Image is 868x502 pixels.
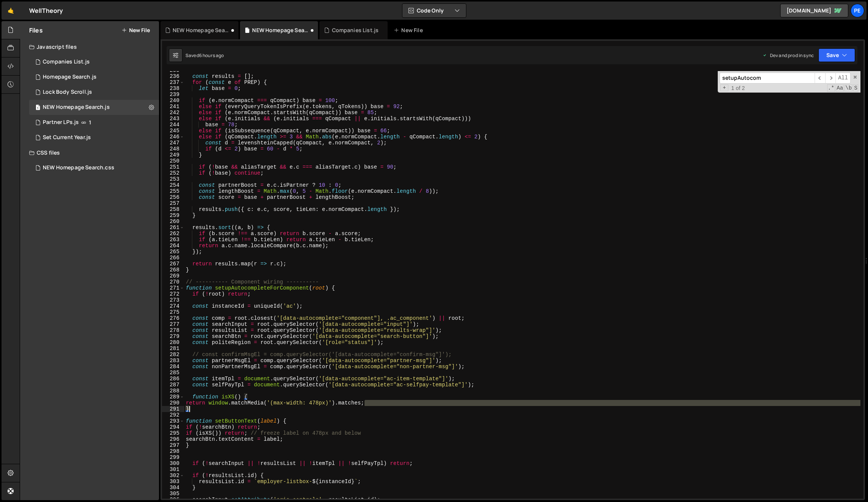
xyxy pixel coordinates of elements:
div: 275 [162,309,184,315]
span: Alt-Enter [835,73,851,84]
div: 273 [162,297,184,303]
span: ​ [825,73,836,84]
div: 236 [162,73,184,79]
div: 262 [162,231,184,237]
div: 276 [162,315,184,321]
div: 239 [162,91,184,98]
a: 🤙 [2,2,20,20]
div: 250 [162,158,184,164]
div: 264 [162,243,184,249]
div: 288 [162,388,184,394]
div: 304 [162,485,184,491]
div: 295 [162,430,184,436]
div: 247 [162,140,184,146]
div: 292 [162,412,184,418]
div: 251 [162,164,184,170]
div: 289 [162,394,184,400]
div: 301 [162,466,184,473]
div: 15879/44963.js [29,115,159,130]
div: 257 [162,200,184,206]
a: [DOMAIN_NAME] [780,4,848,17]
div: 266 [162,255,184,261]
div: 280 [162,339,184,346]
div: 284 [162,364,184,370]
div: 277 [162,321,184,327]
div: Lock Body Scroll.js [43,89,92,96]
div: 258 [162,206,184,212]
div: 300 [162,460,184,466]
div: 303 [162,479,184,485]
button: Code Only [402,4,466,17]
div: Saved [185,52,224,59]
div: 265 [162,249,184,255]
div: 6 hours ago [199,52,224,59]
div: Set Current Year.js [43,134,91,141]
div: 296 [162,436,184,442]
div: 279 [162,333,184,339]
div: 298 [162,448,184,454]
span: Search In Selection [853,84,858,92]
div: 241 [162,104,184,110]
div: 242 [162,110,184,116]
div: 263 [162,237,184,243]
a: Pe [851,4,864,17]
span: CaseSensitive Search [836,84,844,92]
div: NEW Homepage Search.css [43,164,114,171]
div: Partner LPs.js [43,119,79,126]
div: WellTheory [29,6,63,15]
div: 15879/44968.js [29,100,159,115]
div: NEW Homepage Search.css [173,26,229,34]
div: 244 [162,122,184,128]
div: 252 [162,170,184,176]
input: Search for [720,73,815,84]
span: ​ [815,73,825,84]
div: 15879/44993.js [29,54,159,70]
div: 243 [162,116,184,122]
span: Whole Word Search [845,84,852,92]
div: 293 [162,418,184,424]
div: 255 [162,188,184,194]
span: 1 [36,105,40,111]
div: 302 [162,473,184,479]
div: 291 [162,406,184,412]
div: 240 [162,98,184,104]
div: 270 [162,279,184,285]
h2: Files [29,26,43,34]
div: Companies List.js [43,59,90,65]
div: New File [394,26,425,34]
div: 282 [162,352,184,358]
div: 261 [162,225,184,231]
span: 1 of 2 [728,85,748,91]
div: Companies List.js [332,26,379,34]
button: Save [818,48,855,62]
div: CSS files [20,145,159,160]
div: 290 [162,400,184,406]
div: 294 [162,424,184,430]
div: 268 [162,267,184,273]
div: 237 [162,79,184,85]
div: 272 [162,291,184,297]
div: 285 [162,370,184,376]
div: 271 [162,285,184,291]
div: 15879/42362.js [29,85,159,100]
div: 15879/44969.css [29,160,159,175]
div: 287 [162,382,184,388]
div: 256 [162,194,184,200]
div: 281 [162,346,184,352]
div: 297 [162,442,184,448]
div: 238 [162,85,184,91]
div: 15879/44964.js [29,70,159,85]
div: NEW Homepage Search.js [43,104,110,111]
div: 253 [162,176,184,182]
div: 286 [162,376,184,382]
div: 267 [162,261,184,267]
div: 254 [162,182,184,188]
div: 305 [162,491,184,497]
span: 1 [89,119,91,125]
div: 278 [162,327,184,333]
div: NEW Homepage Search.js [252,26,309,34]
div: 269 [162,273,184,279]
div: 299 [162,454,184,460]
div: 245 [162,128,184,134]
